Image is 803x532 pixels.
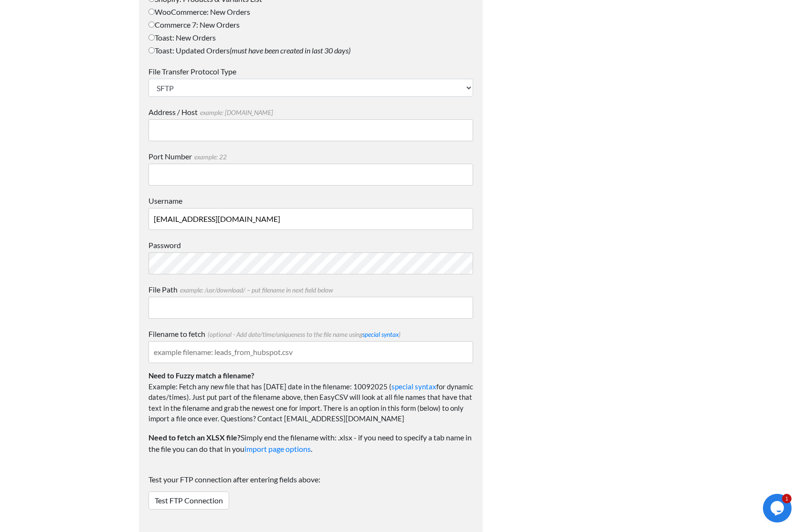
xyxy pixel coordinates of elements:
input: Toast: Updated Orders(must have been created in last 30 days) [148,47,155,53]
input: example filename: leads_from_hubspot.csv [148,341,473,363]
iframe: chat widget [763,494,793,522]
input: Commerce 7: New Orders [148,21,155,28]
label: Commerce 7: New Orders [148,19,473,31]
label: WooCommerce: New Orders [148,6,473,18]
input: WooCommerce: New Orders [148,9,155,15]
label: Toast: Updated Orders [148,45,473,56]
label: Filename to fetch [148,328,473,340]
label: File Transfer Protocol Type [148,66,473,77]
a: import page options [244,444,311,453]
a: special syntax [391,382,436,391]
label: Password [148,240,473,251]
strong: Need to Fuzzy match a filename? [148,371,254,380]
label: Toast: New Orders [148,32,473,43]
label: Username [148,195,473,207]
span: (optional - Add date/time/uniqueness to the file name using ) [205,331,401,338]
label: Port Number [148,151,473,162]
i: (must have been created in last 30 days) [230,46,350,55]
a: Test FTP Connection [148,491,229,510]
strong: Need to fetch an XLSX file? [148,433,241,442]
p: Example: Fetch any new file that has [DATE] date in the filename: 10092025 ( for dynamic dates/ti... [148,363,473,424]
label: Address / Host [148,106,473,118]
input: Toast: New Orders [148,34,155,41]
label: Test your FTP connection after entering fields above: [148,474,473,490]
span: example: 22 [192,153,227,161]
label: File Path [148,284,473,295]
span: example: /usr/download/ – put filename in next field below [178,286,333,294]
span: example: [DOMAIN_NAME] [198,109,273,116]
p: Simply end the filename with: .xlsx - if you need to specify a tab name in the file you can do th... [148,432,473,455]
a: special syntax [362,331,399,338]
